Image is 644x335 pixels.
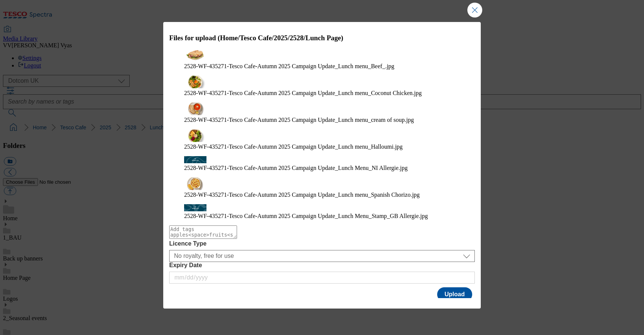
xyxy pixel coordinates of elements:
h3: Files for upload (Home/Tesco Cafe/2025/2528/Lunch Page) [169,34,475,42]
img: preview [184,204,206,211]
button: Upload [437,287,472,301]
figcaption: 2528-WF-435271-Tesco Cafe-Autumn 2025 Campaign Update_Lunch Menu_NI Allergie.jpg [184,165,460,171]
img: preview [184,177,206,190]
figcaption: 2528-WF-435271-Tesco Cafe-Autumn 2025 Campaign Update_Lunch Menu_Stamp_GB Allergie.jpg [184,213,460,219]
img: preview [184,156,206,163]
label: Licence Type [169,240,475,247]
label: Expiry Date [169,262,475,269]
figcaption: 2528-WF-435271-Tesco Cafe-Autumn 2025 Campaign Update_Lunch menu_cream of soup.jpg [184,117,460,123]
img: preview [184,76,206,88]
img: preview [184,102,206,115]
figcaption: 2528-WF-435271-Tesco Cafe-Autumn 2025 Campaign Update_Lunch menu_Halloumi.jpg [184,143,460,150]
figcaption: 2528-WF-435271-Tesco Cafe-Autumn 2025 Campaign Update_Lunch menu_Coconut Chicken.jpg [184,90,460,97]
img: preview [184,49,206,62]
button: Close Modal [467,3,482,18]
img: preview [184,129,206,142]
figcaption: 2528-WF-435271-Tesco Cafe-Autumn 2025 Campaign Update_Lunch menu_Spanish Chorizo.jpg [184,192,460,198]
div: Modal [163,22,481,309]
figcaption: 2528-WF-435271-Tesco Cafe-Autumn 2025 Campaign Update_Lunch menu_Beef_.jpg [184,63,460,70]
